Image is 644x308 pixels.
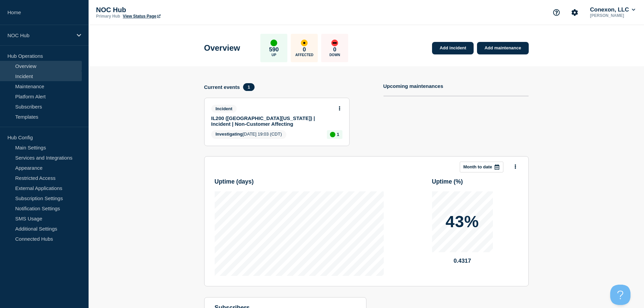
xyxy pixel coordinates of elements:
[333,46,336,53] p: 0
[204,43,240,53] h1: Overview
[337,132,339,137] p: 1
[211,105,237,113] span: Incident
[243,83,254,91] span: 1
[477,42,528,54] a: Add maintenance
[216,132,243,137] span: Investigating
[330,132,335,137] div: up
[295,53,313,57] p: Affected
[610,285,630,305] iframe: Help Scout Beacon - Open
[549,5,564,20] button: Support
[270,40,277,46] div: up
[7,32,72,38] p: NOC Hub
[329,53,340,57] p: Down
[331,40,338,46] div: down
[303,46,306,53] p: 0
[589,13,637,18] p: [PERSON_NAME]
[211,115,333,127] a: IL200 ([GEOGRAPHIC_DATA][US_STATE]) | Incident | Non-Customer Affecting
[123,14,160,19] a: View Status Page
[204,84,240,90] h4: Current events
[432,178,463,185] h3: Uptime ( % )
[446,214,479,230] p: 43%
[301,40,308,46] div: affected
[383,83,444,89] h4: Upcoming maintenances
[215,178,254,185] h3: Uptime ( days )
[211,130,286,139] span: [DATE] 19:03 (CDT)
[463,164,492,169] p: Month to date
[460,162,503,172] button: Month to date
[271,53,276,57] p: Up
[269,46,279,53] p: 590
[96,14,120,19] p: Primary Hub
[96,6,231,14] p: NOC Hub
[432,42,474,54] a: Add incident
[568,5,582,20] button: Account settings
[589,6,637,13] button: Conexon, LLC
[432,258,493,264] p: 0.4317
